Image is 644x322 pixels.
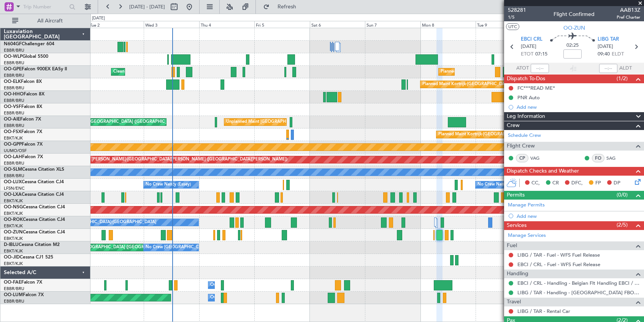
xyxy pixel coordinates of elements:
span: (2/5) [617,221,628,229]
a: SAG [606,155,623,162]
span: OO-VSF [4,105,21,109]
a: D-IBLUCessna Citation M2 [4,243,60,247]
a: EBKT/KJK [4,223,23,229]
a: EBBR/BRU [4,123,24,128]
span: [DATE] [598,43,613,51]
a: Schedule Crew [508,132,541,140]
div: Tue 2 [88,21,144,28]
span: 528281 [508,6,526,14]
a: OO-GPEFalcon 900EX EASy II [4,67,67,71]
span: 1/5 [508,14,526,21]
div: Sun 7 [365,21,420,28]
a: EBBR/BRU [4,286,24,292]
a: EBBR/BRU [4,160,24,166]
span: Refresh [271,4,303,10]
a: OO-JIDCessna CJ1 525 [4,255,53,260]
span: Pref Charter [617,14,640,21]
span: OO-LUM [4,293,23,297]
a: OO-ELKFalcon 8X [4,79,42,84]
span: CR [552,179,559,187]
span: Travel [507,298,521,306]
span: Flight Crew [507,142,535,151]
span: Permits [507,191,525,200]
input: Trip Number [23,1,67,13]
a: EBBR/BRU [4,73,24,78]
span: OO-FAE [4,280,21,285]
div: A/C Unavailable [GEOGRAPHIC_DATA]-[GEOGRAPHIC_DATA] [35,217,156,228]
span: OO-ELK [4,79,21,84]
span: OO-SLM [4,167,22,172]
div: Unplanned Maint [GEOGRAPHIC_DATA] ([GEOGRAPHIC_DATA] National) [226,116,369,128]
span: Services [507,221,527,230]
span: OO-ZUN [4,230,23,235]
a: EBCI / CRL - Fuel - WFS Fuel Release [517,261,600,268]
button: Refresh [260,1,305,13]
a: LIBG / TAR - Rental Car [517,308,570,314]
a: OO-AIEFalcon 7X [4,117,41,122]
span: OO-ZUN [563,24,585,32]
a: OO-SLMCessna Citation XLS [4,167,64,172]
span: AAB13Z [617,6,640,14]
input: --:-- [531,64,549,73]
a: OO-GPPFalcon 7X [4,142,43,147]
div: AOG Maint [GEOGRAPHIC_DATA] ([GEOGRAPHIC_DATA] National) [58,242,190,253]
span: FP [595,179,601,187]
span: OO-LUX [4,180,22,184]
a: OO-LUXCessna Citation CJ4 [4,180,64,184]
a: OO-HHOFalcon 8X [4,92,44,97]
div: Owner Melsbroek Air Base [210,279,262,291]
span: (0/0) [617,191,628,199]
span: EBCI CRL [521,36,542,43]
a: EBCI / CRL - Handling - Belgian Flt Handling EBCI / CRL [517,280,640,286]
div: Owner Melsbroek Air Base [210,292,262,303]
span: DP [614,179,620,187]
a: Manage Permits [508,201,545,209]
span: 02:25 [566,42,579,49]
span: LIBG TAR [598,36,619,43]
div: Sat 6 [310,21,365,28]
div: Planned Maint [GEOGRAPHIC_DATA] ([GEOGRAPHIC_DATA]) [60,116,180,128]
a: VAG [530,155,547,162]
a: EBKT/KJK [4,135,23,141]
div: No Crew Nancy (Essey) [477,179,523,190]
span: OO-GPE [4,67,22,71]
a: EBKT/KJK [4,248,23,254]
span: Crew [507,121,520,130]
span: OO-FSX [4,130,21,134]
div: Planned Maint Kortrijk-[GEOGRAPHIC_DATA] [422,79,511,90]
div: Planned Maint [PERSON_NAME]-[GEOGRAPHIC_DATA][PERSON_NAME] ([GEOGRAPHIC_DATA][PERSON_NAME]) [63,154,287,165]
span: OO-ROK [4,217,23,222]
a: OO-LXACessna Citation CJ4 [4,192,64,197]
div: CP [516,154,528,162]
span: ETOT [521,51,533,58]
a: EBKT/KJK [4,211,23,216]
span: 09:40 [598,51,610,58]
a: OO-VSFFalcon 8X [4,105,42,109]
div: Flight Confirmed [554,10,595,18]
a: LIBG / TAR - Handling - [GEOGRAPHIC_DATA] FBO LIBG / [GEOGRAPHIC_DATA] [517,289,640,296]
span: All Aircraft [20,18,80,24]
a: OO-ROKCessna Citation CJ4 [4,217,65,222]
span: Dispatch To-Dos [507,75,545,83]
div: Tue 9 [476,21,531,28]
span: OO-NSG [4,205,23,209]
a: EBBR/BRU [4,110,24,116]
div: No Crew Nancy (Essey) [146,179,191,190]
span: OO-LAH [4,155,22,159]
div: Planned Maint [GEOGRAPHIC_DATA] ([GEOGRAPHIC_DATA] National) [441,66,578,78]
span: OO-HHO [4,92,24,97]
a: OO-WLPGlobal 5500 [4,54,48,59]
a: OO-NSGCessna Citation CJ4 [4,205,65,209]
a: OO-LAHFalcon 7X [4,155,43,159]
div: [DATE] [92,15,105,22]
span: ELDT [612,51,624,58]
div: Wed 3 [144,21,199,28]
span: OO-GPP [4,142,22,147]
span: DFC, [571,179,583,187]
span: ATOT [516,65,529,72]
span: OO-WLP [4,54,22,59]
span: 07:15 [535,51,547,58]
div: Fri 5 [254,21,310,28]
a: UUMO/OSF [4,148,27,154]
a: EBKT/KJK [4,198,23,204]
